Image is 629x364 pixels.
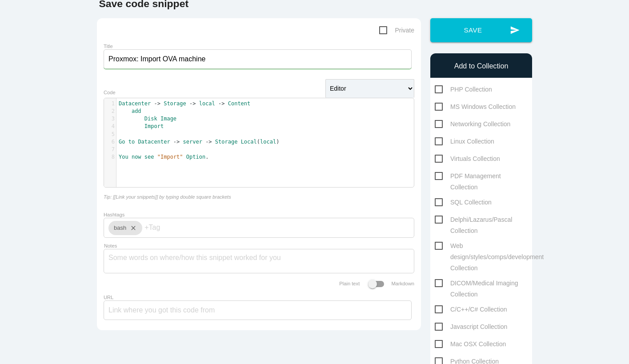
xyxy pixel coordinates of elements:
span: Virtuals Collection [435,153,500,164]
span: local [260,139,276,145]
i: close [126,221,137,235]
span: Datacenter [138,139,170,145]
span: Mac OSX Collection [435,339,506,350]
div: 1 [104,100,116,108]
span: server [183,139,202,145]
span: -> [218,100,224,107]
span: Linux Collection [435,136,494,147]
span: Datacenter [119,100,151,107]
span: to [128,139,135,145]
label: Code [104,90,116,95]
label: Title [104,44,113,49]
span: add [132,108,141,114]
button: sendSave [430,18,532,42]
span: SQL Collection [435,197,492,208]
span: Option [186,154,205,160]
span: Go [119,139,125,145]
i: send [510,18,520,42]
span: Web design/styles/comps/development Collection [435,240,544,252]
span: Content [228,100,251,107]
input: Link where you got this code from [104,300,412,320]
span: You [119,154,128,160]
div: 4 [104,123,116,130]
span: see [144,154,154,160]
span: C/C++/C# Collection [435,304,507,315]
span: Image [160,116,176,122]
span: PDF Management Collection [435,171,528,182]
span: now [132,154,141,160]
span: . [119,154,208,160]
span: Networking Collection [435,119,510,130]
span: Private [379,25,414,36]
div: 8 [104,153,116,161]
span: Storage [164,100,186,107]
span: PHP Collection [435,84,492,95]
label: Hashtags [104,212,124,217]
label: Notes [104,243,117,249]
h6: Add to Collection [435,62,528,70]
input: What does this code do? [104,49,412,69]
div: bash [108,221,142,235]
span: -> [205,139,212,145]
input: +Tag [144,218,198,237]
span: Storage [215,139,238,145]
label: Plain text Markdown [339,281,414,286]
span: -> [154,100,160,107]
div: 5 [104,131,116,138]
span: -> [189,100,196,107]
span: -> [173,139,180,145]
span: DICOM/Medical Imaging Collection [435,278,528,289]
span: local [199,100,215,107]
div: 3 [104,115,116,123]
div: 6 [104,138,116,146]
label: URL [104,295,113,300]
span: MS Windows Collection [435,101,516,112]
span: "Import" [157,154,183,160]
div: 2 [104,108,116,115]
span: Javascript Collection [435,321,507,332]
div: 7 [104,146,116,153]
span: Disk [144,116,157,122]
span: Local [241,139,257,145]
span: Delphi/Lazarus/Pascal Collection [435,214,528,225]
span: ( ) [119,139,279,145]
i: Tip: [[Link your snippets]] by typing double square brackets [104,194,231,200]
span: Import [144,123,164,129]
